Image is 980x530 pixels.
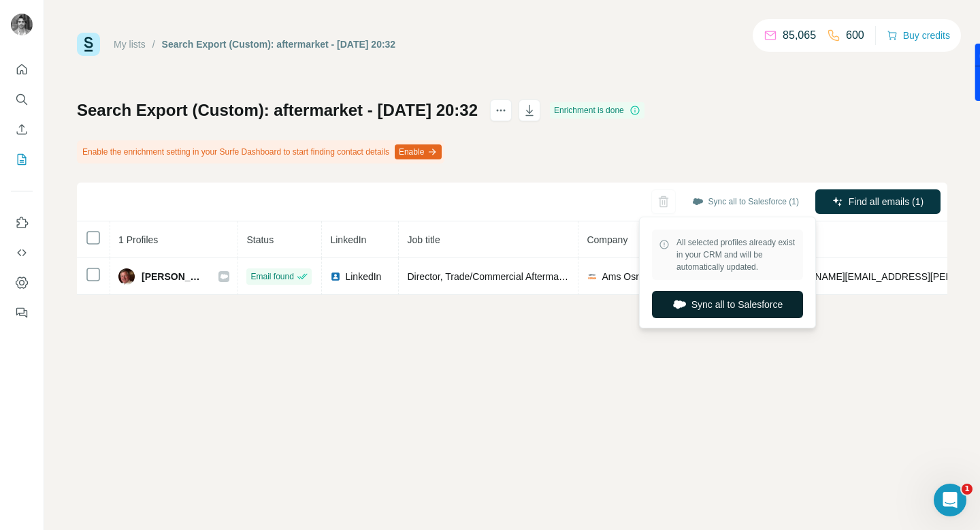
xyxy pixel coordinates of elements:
[77,99,478,121] h1: Search Export (Custom): aftermarket - [DATE] 20:32
[849,195,924,208] span: Find all emails (1)
[683,191,808,212] button: Sync all to Salesforce (1)
[846,27,864,44] p: 600
[407,234,440,245] span: Job title
[114,39,146,50] a: My lists
[162,37,396,51] div: Search Export (Custom): aftermarket - [DATE] 20:32
[11,147,33,172] button: My lists
[490,99,512,121] button: actions
[407,271,601,282] span: Director, Trade/Commercial Aftermarket Sales
[77,33,100,56] img: Surfe Logo
[11,211,33,235] button: Use Surfe on LinkedIn
[11,270,33,295] button: Dashboard
[118,268,135,285] img: Avatar
[142,270,205,283] span: [PERSON_NAME]
[330,234,366,245] span: LinkedIn
[962,484,973,495] span: 1
[550,102,644,119] div: Enrichment is done
[887,26,950,45] button: Buy credits
[250,270,293,283] span: Email found
[815,189,941,214] button: Find all emails (1)
[783,27,816,44] p: 85,065
[11,117,33,142] button: Enrich CSV
[246,234,274,245] span: Status
[587,271,598,282] img: company-logo
[118,234,158,245] span: 1 Profiles
[652,291,803,318] button: Sync all to Salesforce
[330,271,341,282] img: LinkedIn logo
[345,270,381,283] span: LinkedIn
[77,140,444,163] div: Enable the enrichment setting in your Surfe Dashboard to start finding contact details
[11,240,33,265] button: Use Surfe API
[152,37,155,51] li: /
[11,300,33,325] button: Feedback
[676,236,796,273] span: All selected profiles already exist in your CRM and will be automatically updated.
[602,270,652,283] span: Ams Osram
[11,87,33,112] button: Search
[11,14,33,35] img: Avatar
[395,144,442,159] button: Enable
[934,484,966,516] iframe: Intercom live chat
[587,234,627,245] span: Company
[11,57,33,82] button: Quick start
